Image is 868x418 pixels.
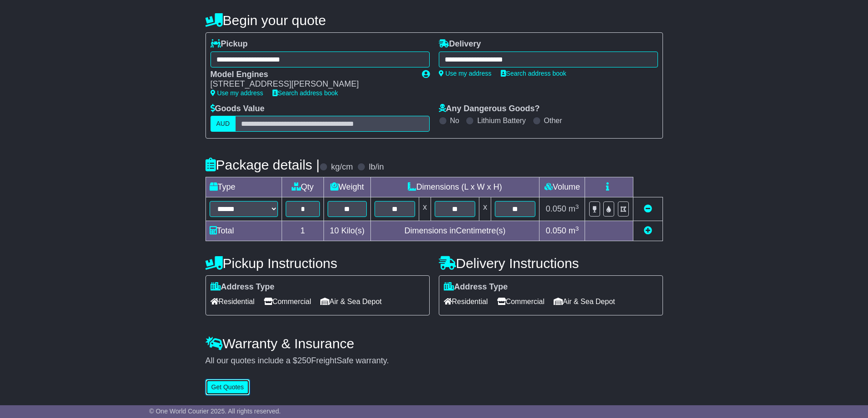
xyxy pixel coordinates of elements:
label: kg/cm [331,162,353,172]
button: Get Quotes [205,379,250,395]
td: Weight [324,177,371,197]
span: 0.050 [546,204,566,213]
a: Use my address [211,89,263,97]
label: Pickup [211,39,248,49]
td: Dimensions in Centimetre(s) [370,221,539,241]
td: 1 [282,221,324,241]
label: Goods Value [211,104,265,114]
h4: Delivery Instructions [439,256,663,271]
span: Air & Sea Depot [554,294,615,309]
span: Commercial [497,294,544,309]
div: [STREET_ADDRESS][PERSON_NAME] [211,79,413,89]
span: 0.050 [546,226,566,235]
label: No [450,116,459,125]
div: All our quotes include a $ FreightSafe warranty. [205,356,663,366]
td: Qty [282,177,324,197]
label: Other [544,116,562,125]
h4: Warranty & Insurance [205,336,663,351]
h4: Package details | [205,157,320,172]
a: Add new item [644,226,652,235]
a: Search address book [272,89,338,97]
label: Lithium Battery [477,116,526,125]
td: Volume [539,177,585,197]
td: Type [205,177,282,197]
h4: Pickup Instructions [205,256,430,271]
span: m [569,226,579,235]
sup: 3 [575,203,579,210]
span: Residential [444,294,488,309]
a: Use my address [439,70,492,77]
td: Kilo(s) [324,221,371,241]
a: Search address book [501,70,566,77]
a: Remove this item [644,204,652,213]
td: x [419,197,431,221]
td: Total [205,221,282,241]
label: Delivery [439,39,481,49]
label: Address Type [444,282,508,292]
label: Any Dangerous Goods? [439,104,540,114]
span: © One World Courier 2025. All rights reserved. [149,408,281,415]
label: AUD [211,116,236,132]
div: Model Engines [211,70,413,80]
td: Dimensions (L x W x H) [370,177,539,197]
span: 250 [298,356,311,365]
td: x [479,197,491,221]
span: 10 [330,226,339,235]
span: Commercial [264,294,311,309]
label: lb/in [369,162,384,172]
span: Residential [211,294,255,309]
span: Air & Sea Depot [320,294,382,309]
sup: 3 [575,225,579,232]
h4: Begin your quote [205,13,663,28]
span: m [569,204,579,213]
label: Address Type [211,282,275,292]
